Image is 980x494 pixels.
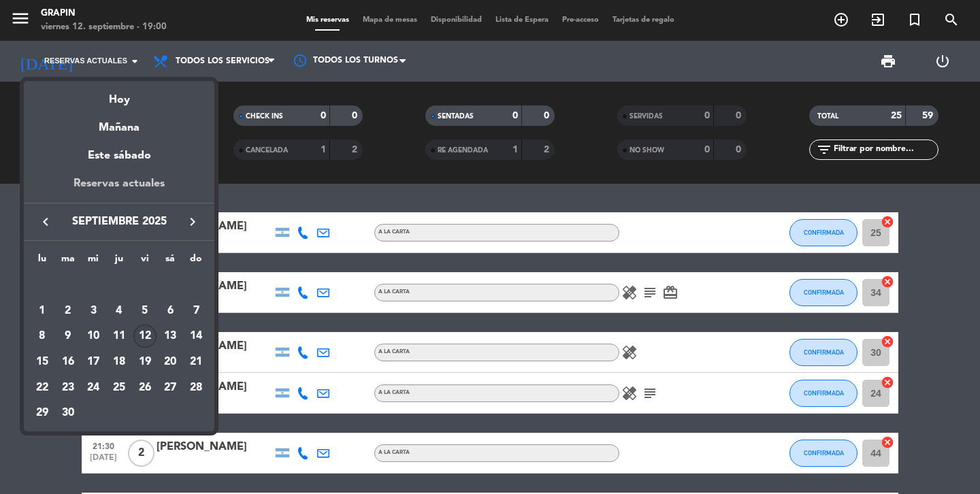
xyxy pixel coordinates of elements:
[133,299,157,323] div: 5
[29,401,55,427] td: 29 de septiembre de 2025
[55,401,81,427] td: 30 de septiembre de 2025
[24,175,214,203] div: Reservas actuales
[180,213,205,231] button: keyboard_arrow_right
[106,375,132,401] td: 25 de septiembre de 2025
[31,350,54,374] div: 15
[158,251,184,272] th: sábado
[37,214,54,230] i: keyboard_arrow_left
[58,213,180,231] span: septiembre 2025
[55,349,81,375] td: 16 de septiembre de 2025
[184,325,208,348] div: 14
[108,376,131,399] div: 25
[56,350,80,374] div: 16
[56,325,80,348] div: 9
[132,375,158,401] td: 26 de septiembre de 2025
[158,349,184,375] td: 20 de septiembre de 2025
[132,324,158,350] td: 12 de septiembre de 2025
[55,324,81,350] td: 9 de septiembre de 2025
[80,251,106,272] th: miércoles
[24,137,214,175] div: Este sábado
[159,325,182,348] div: 13
[184,350,208,374] div: 21
[106,349,132,375] td: 18 de septiembre de 2025
[29,251,55,272] th: lunes
[183,375,209,401] td: 28 de septiembre de 2025
[158,298,184,324] td: 6 de septiembre de 2025
[184,376,208,399] div: 28
[29,272,209,298] td: SEP.
[133,376,157,399] div: 26
[132,298,158,324] td: 5 de septiembre de 2025
[133,325,157,348] div: 12
[55,298,81,324] td: 2 de septiembre de 2025
[29,324,55,350] td: 8 de septiembre de 2025
[31,299,54,323] div: 1
[56,376,80,399] div: 23
[184,214,201,230] i: keyboard_arrow_right
[56,401,80,425] div: 30
[80,375,106,401] td: 24 de septiembre de 2025
[55,251,81,272] th: martes
[106,251,132,272] th: jueves
[184,299,208,323] div: 7
[56,299,80,323] div: 2
[29,298,55,324] td: 1 de septiembre de 2025
[183,298,209,324] td: 7 de septiembre de 2025
[31,376,54,399] div: 22
[108,299,131,323] div: 4
[132,349,158,375] td: 19 de septiembre de 2025
[133,350,157,374] div: 19
[106,324,132,350] td: 11 de septiembre de 2025
[29,375,55,401] td: 22 de septiembre de 2025
[82,299,105,323] div: 3
[159,350,182,374] div: 20
[159,376,182,399] div: 27
[80,298,106,324] td: 3 de septiembre de 2025
[82,325,105,348] div: 10
[183,349,209,375] td: 21 de septiembre de 2025
[82,376,105,399] div: 24
[132,251,158,272] th: viernes
[80,324,106,350] td: 10 de septiembre de 2025
[183,251,209,272] th: domingo
[183,324,209,350] td: 14 de septiembre de 2025
[82,350,105,374] div: 17
[24,81,214,109] div: Hoy
[33,213,58,231] button: keyboard_arrow_left
[24,109,214,137] div: Mañana
[29,349,55,375] td: 15 de septiembre de 2025
[106,298,132,324] td: 4 de septiembre de 2025
[159,299,182,323] div: 6
[158,375,184,401] td: 27 de septiembre de 2025
[55,375,81,401] td: 23 de septiembre de 2025
[108,350,131,374] div: 18
[108,325,131,348] div: 11
[80,349,106,375] td: 17 de septiembre de 2025
[31,401,54,425] div: 29
[158,324,184,350] td: 13 de septiembre de 2025
[31,325,54,348] div: 8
